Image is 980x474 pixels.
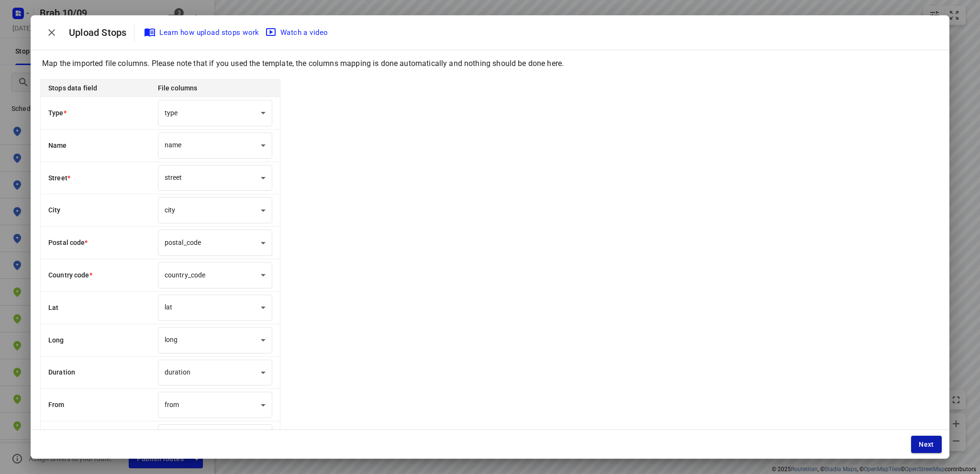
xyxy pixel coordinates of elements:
div: from [158,392,272,418]
button: Watch a video [263,24,332,41]
p: Long [48,335,139,345]
div: to [158,424,272,451]
span: Learn how upload stops work [146,26,259,39]
div: city [158,197,272,223]
div: lat [158,295,272,321]
div: duration [158,360,272,386]
th: Stops data field [41,79,150,97]
p: Country code [48,270,139,280]
p: Map the imported file columns. Please note that if you used the template, the columns mapping is ... [42,58,938,69]
p: Name [48,141,139,151]
p: Postal code [48,238,139,248]
p: Duration [48,367,139,377]
th: File columns [150,79,280,97]
p: Type [48,108,139,118]
div: postal_code [158,230,272,256]
a: Learn how upload stops work [142,24,263,41]
span: Next [919,441,934,448]
div: type [158,100,272,126]
p: Street [48,173,139,183]
p: City [48,205,139,215]
div: street [158,165,272,191]
div: long [158,327,272,353]
p: Lat [48,303,139,313]
button: Next [911,436,942,453]
span: Watch a video [267,26,328,39]
div: country_code [158,262,272,288]
div: name [158,132,272,159]
p: Upload Stops [69,25,134,40]
p: From [48,400,139,410]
